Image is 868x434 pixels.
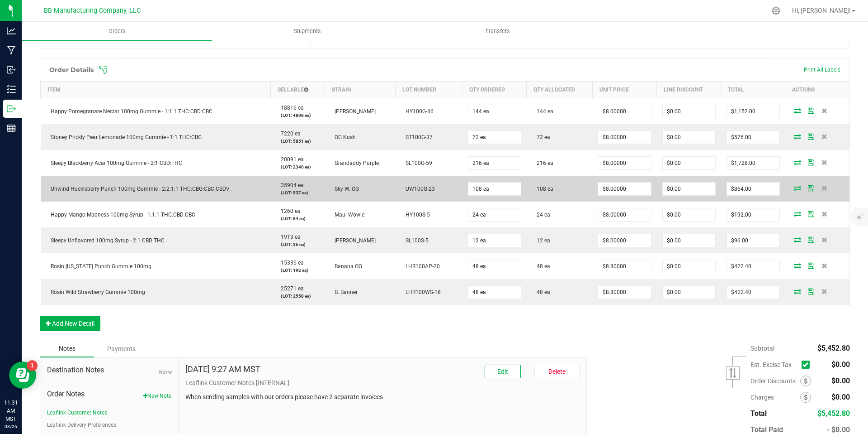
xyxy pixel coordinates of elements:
span: 35904 ea [276,182,304,188]
span: Delete Order Detail [818,237,831,242]
th: Total [721,82,785,98]
a: Orders [22,22,212,41]
input: 0 [663,131,715,144]
iframe: Resource center unread badge [27,360,38,371]
button: New Note [143,392,171,400]
span: 48 ea [532,289,550,295]
input: 0 [663,157,715,169]
span: Save Order Detail [804,289,818,294]
input: 0 [598,183,651,195]
span: Shipments [282,27,333,35]
input: 0 [468,105,521,118]
span: Subtotal [750,345,774,352]
input: 0 [598,157,651,169]
input: 0 [727,131,779,144]
th: Qty Ordered [462,82,527,98]
span: Delete Order Detail [818,185,831,191]
span: 24 ea [532,212,550,218]
span: 7220 ea [276,130,301,137]
input: 0 [727,157,779,169]
p: (LOT: 192 ea) [276,267,320,274]
input: 0 [468,183,521,195]
p: (LOT: 2340 ea) [276,164,320,170]
p: (LOT: 2558 ea) [276,293,320,299]
span: Rosin [US_STATE] Punch Gummie 100mg [46,263,151,270]
input: 0 [727,208,779,221]
span: 15336 ea [276,260,304,266]
input: 0 [598,105,651,118]
span: 1913 ea [276,234,301,240]
th: Sellable [271,82,325,98]
button: Leaflink Delivery Preferences [47,421,116,429]
span: Stoney Prickly Pear Lemonade 100mg Gummie - 1:1 THC:CBG [46,134,202,140]
span: $0.00 [831,376,850,385]
span: B. Banner [330,289,358,295]
span: HY100G-46 [401,108,434,115]
span: OG Kush [330,134,356,140]
input: 0 [598,260,651,273]
span: Hi, [PERSON_NAME]! [792,7,851,14]
span: Delete Order Detail [818,159,831,165]
span: Banana OG [330,263,362,270]
span: Delete Order Detail [818,211,831,217]
p: 08/26 [4,423,18,430]
input: 0 [663,260,715,273]
span: Save Order Detail [804,211,818,217]
span: Save Order Detail [804,134,818,139]
span: [PERSON_NAME] [330,108,376,115]
span: Total [750,409,767,418]
span: LHR100AP-20 [401,263,440,270]
span: Save Order Detail [804,159,818,165]
input: 0 [663,183,715,195]
span: Save Order Detail [804,185,818,191]
th: Qty Allocated [527,82,593,98]
span: Order Notes [47,389,171,400]
a: Shipments [212,22,402,41]
input: 0 [727,260,779,273]
span: Sky W. OG [330,186,359,192]
p: Leaflink Customer Notes [INTERNAL] [185,378,580,388]
button: Delete [534,365,580,378]
span: 108 ea [532,186,553,192]
span: $0.00 [831,393,850,401]
inline-svg: Outbound [7,104,16,113]
span: Happy Pomegranate Nectar 100mg Gummie - 1:1:1 THC:CBD:CBC [46,108,212,115]
span: 12 ea [532,237,550,244]
input: 0 [727,183,779,195]
span: Sleepy Unflavored 100mg Syrup - 2:1 CBD:THC [46,237,165,244]
span: $5,452.80 [817,409,850,418]
p: (LOT: 537 ea) [276,189,320,196]
input: 0 [663,286,715,299]
input: 0 [598,234,651,247]
div: Manage settings [770,6,782,15]
a: Transfers [402,22,593,41]
span: Unwind Huckleberry Punch 100mg Gummie - 2:2:1:1 THC:CBG:CBC:CBDV [46,186,230,192]
input: 0 [468,286,521,299]
input: 0 [598,131,651,144]
th: Lot Number [396,82,462,98]
span: 20091 ea [276,156,304,163]
span: - $0.00 [827,425,850,434]
span: SL100S-5 [401,237,429,244]
span: 25271 ea [276,285,304,292]
span: Save Order Detail [804,108,818,113]
span: HY100S-5 [401,212,430,218]
span: Rosin Wild Strawberry Gummie 100mg [46,289,145,295]
span: ST100G-37 [401,134,433,140]
span: Grandaddy Purple [330,160,379,166]
p: (LOT: 84 ea) [276,215,320,222]
input: 0 [468,131,521,144]
inline-svg: Analytics [7,26,16,35]
p: (LOT: 4898 ea) [276,112,320,119]
span: Maui Wowie [330,212,364,218]
span: 72 ea [532,134,550,140]
span: $5,452.80 [817,344,850,352]
button: Edit [485,365,521,378]
span: Delete [548,368,566,375]
span: 18816 ea [276,105,304,111]
th: Item [41,82,271,98]
span: Charges [750,394,800,401]
input: 0 [727,105,779,118]
span: Transfers [473,27,522,35]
